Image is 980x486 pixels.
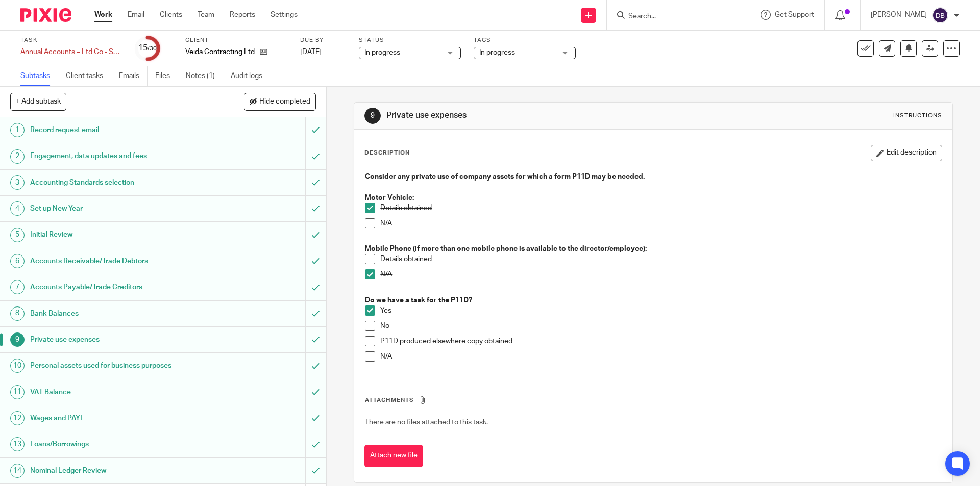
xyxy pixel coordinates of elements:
h1: Engagement, data updates and fees [30,148,207,164]
img: svg%3E [932,7,948,23]
h1: Nominal Ledger Review [30,463,207,478]
h1: Accounts Payable/Trade Creditors [30,279,207,295]
p: P11D produced elsewhere copy obtained [380,336,941,346]
p: Details obtained [380,203,941,213]
p: Description [364,149,410,157]
h1: Private use expenses [30,332,207,347]
div: 7 [10,280,24,294]
div: 14 [10,464,24,478]
strong: Motor Vehicle: [365,194,414,201]
span: [DATE] [300,48,322,56]
h1: Set up New Year [30,201,207,216]
strong: Consider any private use of company assets for which a form P11D may be needed. [365,173,645,181]
div: Annual Accounts – Ltd Co - Software [20,47,122,57]
label: Status [359,36,461,44]
strong: Do we have a task for the P11D? [365,297,472,304]
div: 15 [138,42,157,54]
a: Client tasks [66,66,111,86]
div: 9 [10,332,24,347]
p: Details obtained [380,254,941,264]
a: Settings [271,10,298,20]
label: Tags [474,36,576,44]
button: Edit description [871,145,942,161]
div: 3 [10,175,24,190]
span: There are no files attached to this task. [365,419,488,426]
img: Pixie [20,8,71,22]
div: 10 [10,359,24,373]
h1: Accounts Receivable/Trade Debtors [30,253,207,269]
h1: Wages and PAYE [30,411,207,426]
span: Hide completed [259,98,310,106]
p: [PERSON_NAME] [871,10,927,20]
div: 1 [10,123,24,137]
small: /30 [148,46,157,52]
h1: Initial Review [30,227,207,242]
label: Due by [300,36,346,44]
a: Audit logs [231,66,270,86]
a: Email [128,10,144,20]
div: 2 [10,149,24,164]
button: Hide completed [244,93,316,110]
span: In progress [479,49,515,56]
button: + Add subtask [10,93,66,110]
input: Search [627,12,719,21]
div: 13 [10,437,24,451]
label: Task [20,36,122,44]
strong: Mobile Phone (if more than one mobile phone is available to the director/employee): [365,245,647,252]
p: Yes [380,305,941,316]
span: Attachments [365,397,414,403]
h1: Personal assets used for business purposes [30,358,207,373]
p: Veida Contracting Ltd [185,47,255,57]
p: N/A [380,351,941,362]
h1: Private use expenses [386,110,675,121]
a: Clients [160,10,182,20]
a: Team [198,10,214,20]
div: 12 [10,411,24,425]
h1: Accounting Standards selection [30,175,207,190]
a: Subtasks [20,66,58,86]
p: N/A [380,269,941,279]
button: Attach new file [364,445,423,468]
div: Instructions [893,112,942,120]
div: 5 [10,228,24,242]
div: 9 [364,108,381,124]
div: 4 [10,201,24,216]
span: Get Support [775,11,814,18]
label: Client [185,36,287,44]
div: 8 [10,306,24,321]
a: Reports [230,10,255,20]
h1: VAT Balance [30,385,207,400]
h1: Record request email [30,122,207,138]
h1: Bank Balances [30,306,207,321]
div: 6 [10,254,24,268]
a: Files [155,66,178,86]
p: N/A [380,218,941,228]
h1: Loans/Borrowings [30,437,207,452]
div: 11 [10,385,24,399]
a: Emails [119,66,148,86]
a: Notes (1) [186,66,223,86]
a: Work [94,10,112,20]
span: In progress [364,49,400,56]
p: No [380,321,941,331]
